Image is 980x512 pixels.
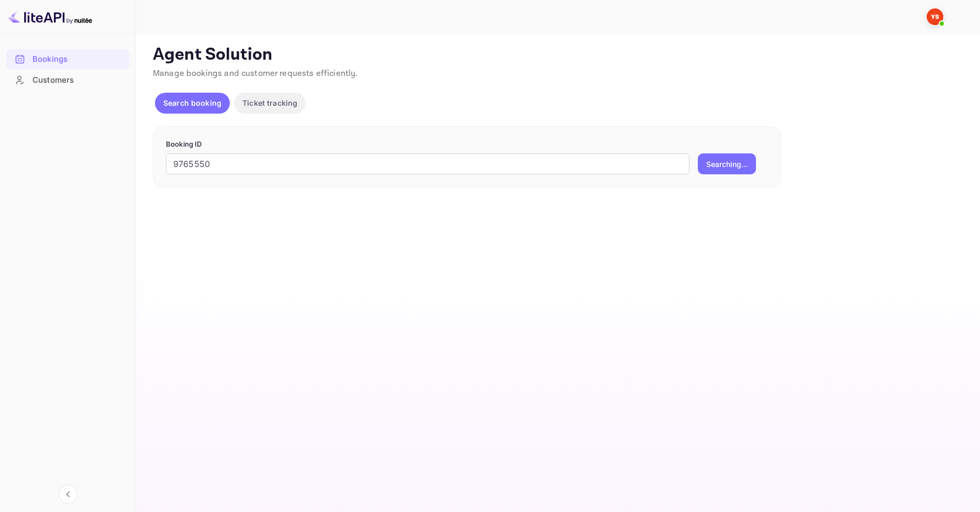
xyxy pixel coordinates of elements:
button: Searching... [698,153,756,174]
div: Bookings [6,49,129,70]
span: Manage bookings and customer requests efficiently. [153,68,358,79]
a: Bookings [6,49,129,69]
input: Enter Booking ID (e.g., 63782194) [166,153,689,174]
p: Ticket tracking [242,97,297,108]
div: Customers [32,74,124,86]
p: Agent Solution [153,44,961,65]
div: Bookings [32,53,124,65]
button: Collapse navigation [59,485,77,504]
img: LiteAPI logo [8,8,92,25]
div: Customers [6,70,129,91]
a: Customers [6,70,129,90]
p: Search booking [163,97,221,108]
p: Booking ID [166,139,768,150]
img: Yandex Support [927,8,943,25]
